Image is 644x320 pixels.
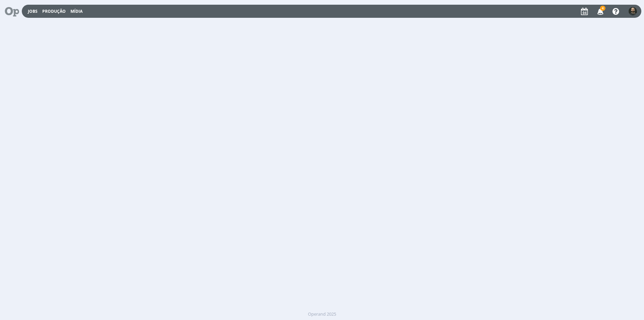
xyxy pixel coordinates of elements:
[26,9,40,14] button: Jobs
[628,5,637,17] button: P
[42,8,66,14] a: Produção
[70,8,83,14] a: Mídia
[40,9,68,14] button: Produção
[68,9,85,14] button: Mídia
[28,8,38,14] a: Jobs
[600,6,605,11] span: 4
[629,7,637,15] img: P
[593,5,607,17] button: 4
